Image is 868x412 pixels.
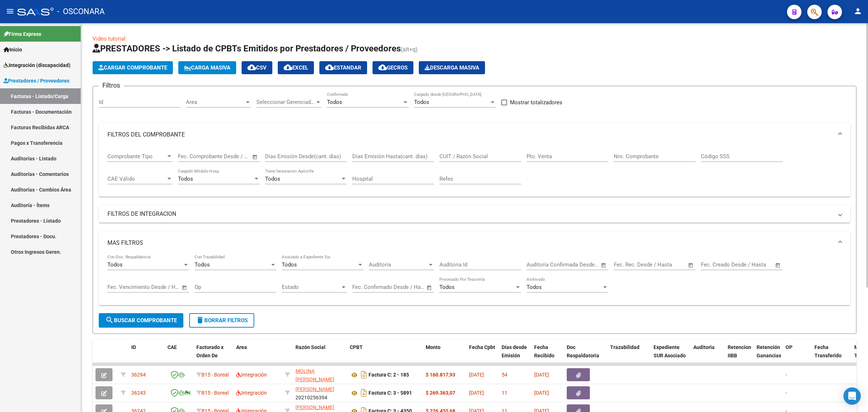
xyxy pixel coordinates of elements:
[4,61,71,69] span: Integración (discapacidad)
[107,131,833,139] mat-panel-title: FILTROS DEL COMPROBANTE
[650,261,685,268] input: Fecha fin
[165,340,193,371] datatable-header-cell: CAE
[107,239,833,247] mat-panel-title: MAS FILTROS
[178,176,193,182] span: Todos
[295,367,344,382] div: 27276121826
[600,261,608,269] button: Open calendar
[251,153,259,161] button: Open calendar
[195,261,210,268] span: Todos
[567,344,599,358] span: Doc Respaldatoria
[99,205,850,223] mat-expansion-panel-header: FILTROS DE INTEGRACION
[325,63,334,72] mat-icon: cloud_download
[247,64,267,71] span: CSV
[469,372,484,378] span: [DATE]
[4,46,22,54] span: Inicio
[107,210,833,218] mat-panel-title: FILTROS DE INTEGRACION
[783,340,812,371] datatable-header-cell: OP
[419,61,485,74] button: Descarga Masiva
[359,369,369,381] i: Descargar documento
[236,344,247,350] span: Area
[282,261,297,268] span: Todos
[196,317,248,324] span: Borrar Filtros
[265,176,280,182] span: Todos
[786,344,792,350] span: OP
[293,340,347,371] datatable-header-cell: Razón Social
[178,61,236,74] button: Carga Masiva
[728,344,751,358] span: Retencion IIBB
[128,340,165,371] datatable-header-cell: ID
[812,340,851,371] datatable-header-cell: Fecha Transferido
[295,404,334,410] span: [PERSON_NAME]
[143,284,178,290] input: Fecha fin
[654,344,686,358] span: Expediente SUR Asociado
[93,43,401,54] span: PRESTADORES -> Listado de CPBTs Emitidos por Prestadores / Proveedores
[4,77,69,85] span: Prestadores / Proveedores
[378,63,387,72] mat-icon: cloud_download
[99,255,850,305] div: MAS FILTROS
[196,344,224,358] span: Facturado x Orden De
[534,344,554,358] span: Fecha Recibido
[196,316,204,324] mat-icon: delete
[105,317,177,324] span: Buscar Comprobante
[510,98,562,107] span: Mostrar totalizadores
[527,261,556,268] input: Fecha inicio
[426,372,455,378] strong: $ 160.817,93
[414,99,429,105] span: Todos
[295,386,334,392] span: [PERSON_NAME]
[690,340,725,371] datatable-header-cell: Auditoria
[439,284,455,290] span: Todos
[233,340,282,371] datatable-header-cell: Area
[401,46,418,53] span: (alt+q)
[57,4,105,20] span: - OSCONARA
[93,35,125,42] a: Video tutorial
[184,64,230,71] span: Carga Masiva
[99,231,850,255] mat-expansion-panel-header: MAS FILTROS
[701,261,730,268] input: Fecha inicio
[502,372,507,378] span: 54
[843,387,861,405] div: Open Intercom Messenger
[107,284,137,290] input: Fecha inicio
[562,261,597,268] input: Fecha fin
[131,344,136,350] span: ID
[347,340,423,371] datatable-header-cell: CPBT
[242,61,272,74] button: CSV
[186,99,244,105] span: Area
[534,372,549,378] span: [DATE]
[725,340,754,371] datatable-header-cell: Retencion IIBB
[131,390,146,396] span: 36243
[236,390,267,396] span: Integración
[99,146,850,197] div: FILTROS DEL COMPROBANTE
[6,7,14,16] mat-icon: menu
[774,261,782,269] button: Open calendar
[193,340,233,371] datatable-header-cell: Facturado x Orden De
[426,344,441,350] span: Monto
[350,344,363,350] span: CPBT
[614,261,643,268] input: Fecha inicio
[369,372,409,378] strong: Factura C: 2 - 185
[786,390,787,396] span: -
[693,344,715,350] span: Auditoria
[469,344,495,350] span: Fecha Cpbt
[369,390,412,396] strong: Factura C: 3 - 5891
[737,261,772,268] input: Fecha fin
[754,340,783,371] datatable-header-cell: Retención Ganancias
[236,372,267,378] span: Integración
[564,340,607,371] datatable-header-cell: Doc Respaldatoria
[687,261,695,269] button: Open calendar
[284,64,308,71] span: EXCEL
[284,63,292,72] mat-icon: cloud_download
[425,283,434,292] button: Open calendar
[378,64,408,71] span: Gecros
[201,372,229,378] span: B15 - Boreal
[854,7,862,16] mat-icon: person
[425,64,479,71] span: Descarga Masiva
[295,368,334,382] span: MOLINA [PERSON_NAME]
[388,284,423,290] input: Fecha fin
[247,63,256,72] mat-icon: cloud_download
[426,390,455,396] strong: $ 269.363,07
[99,313,183,328] button: Buscar Comprobante
[278,61,314,74] button: EXCEL
[423,340,466,371] datatable-header-cell: Monto
[319,61,367,74] button: Estandar
[502,390,507,396] span: 11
